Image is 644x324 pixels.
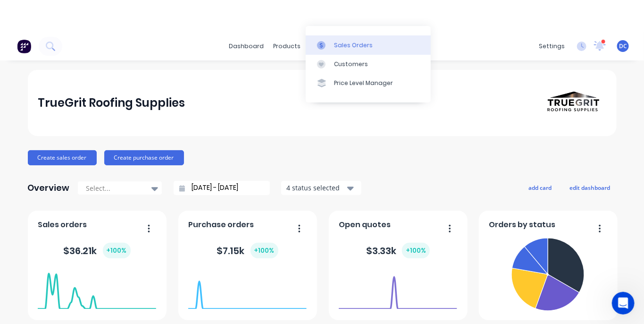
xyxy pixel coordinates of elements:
div: $ 3.33k [366,243,430,258]
button: 4 status selected [281,181,361,195]
img: TrueGrit Roofing Supplies [540,70,606,136]
div: + 100 % [103,243,131,258]
div: Price Level Manager [334,79,393,87]
div: Overview [28,179,70,197]
img: Factory [17,39,31,53]
button: Create sales order [28,150,97,165]
span: Orders by status [489,219,555,230]
button: add card [523,181,558,194]
div: TrueGrit Roofing Supplies [38,94,185,112]
div: + 100 % [402,243,430,258]
iframe: Intercom live chat [612,292,635,315]
span: Open quotes [339,219,391,230]
span: Purchase orders [188,219,254,230]
span: Sales orders [38,219,87,230]
div: sales [305,39,331,53]
a: Price Level Manager [306,74,431,93]
button: Create purchase order [104,150,184,165]
span: DC [619,42,627,51]
button: edit dashboard [564,181,617,194]
div: + 100 % [251,243,278,258]
div: Customers [334,60,368,68]
div: 4 status selected [286,183,346,193]
div: products [268,39,305,53]
a: Customers [306,55,431,74]
a: dashboard [224,39,268,53]
a: Sales Orders [306,35,431,54]
div: $ 7.15k [217,243,278,258]
div: settings [534,39,569,53]
div: $ 36.21k [64,243,131,258]
div: Sales Orders [334,41,373,50]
